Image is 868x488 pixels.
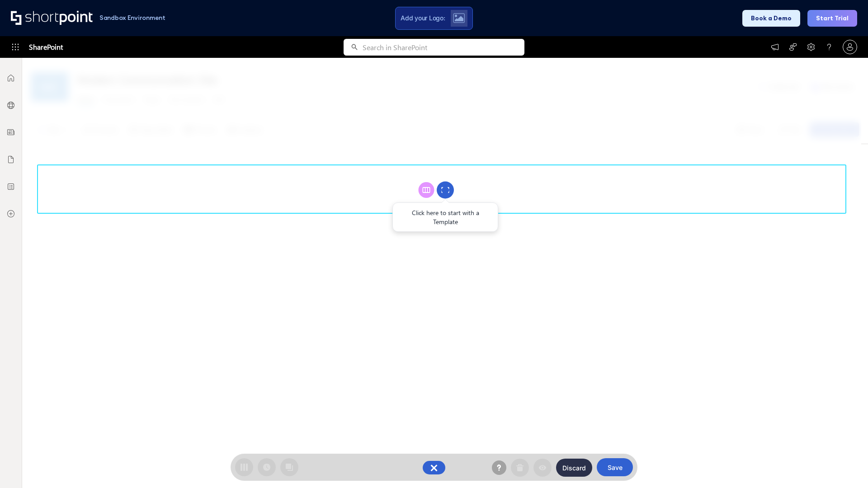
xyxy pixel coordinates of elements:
[823,445,868,488] iframe: Chat Widget
[401,14,445,22] span: Add your Logo:
[807,10,857,27] button: Start Trial
[453,13,465,23] img: Upload logo
[742,10,800,27] button: Book a Demo
[99,15,165,20] h1: Sandbox Environment
[29,36,63,58] span: SharePoint
[363,39,524,56] input: Search in SharePoint
[597,458,633,476] button: Save
[556,459,592,477] button: Discard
